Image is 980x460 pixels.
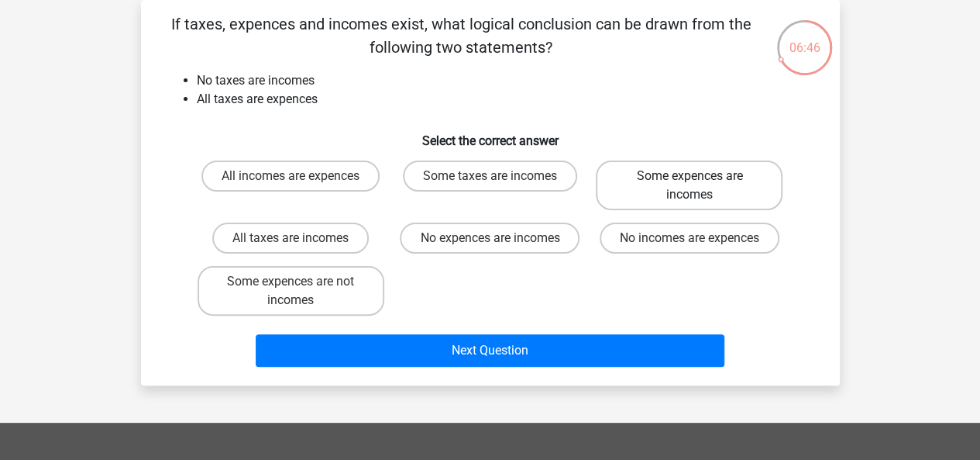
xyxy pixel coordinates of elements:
[212,223,369,254] label: All taxes are incomes
[596,161,782,210] label: Some expences are incomes
[256,334,724,367] button: Next Question
[201,161,380,192] label: All incomes are expences
[400,223,579,254] label: No expences are incomes
[198,266,384,316] label: Some expences are not incomes
[197,90,815,109] li: All taxes are expences
[197,71,815,90] li: No taxes are incomes
[600,223,779,254] label: No incomes are expences
[166,12,757,59] p: If taxes, expences and incomes exist, what logical conclusion can be drawn from the following two...
[166,121,815,148] h6: Select the correct answer
[775,19,834,57] div: 06:46
[403,161,577,192] label: Some taxes are incomes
